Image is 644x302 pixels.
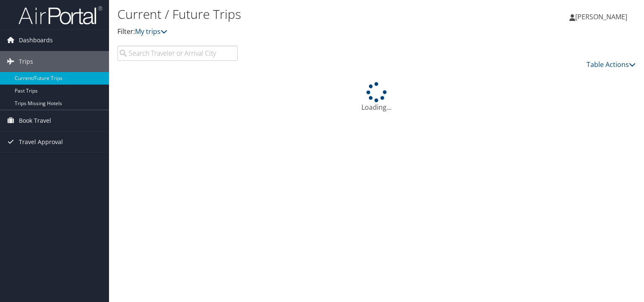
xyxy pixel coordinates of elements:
span: Travel Approval [19,132,63,152]
a: My trips [135,27,167,36]
a: Table Actions [587,60,636,69]
img: airportal-logo.png [18,5,102,25]
span: Book Travel [19,110,51,131]
span: [PERSON_NAME] [575,12,627,21]
div: Loading... [117,82,636,112]
h1: Current / Future Trips [117,5,463,23]
span: Dashboards [19,30,53,51]
p: Filter: [117,26,463,37]
a: [PERSON_NAME] [569,4,636,29]
input: Search Traveler or Arrival City [117,46,238,61]
span: Trips [19,51,33,72]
